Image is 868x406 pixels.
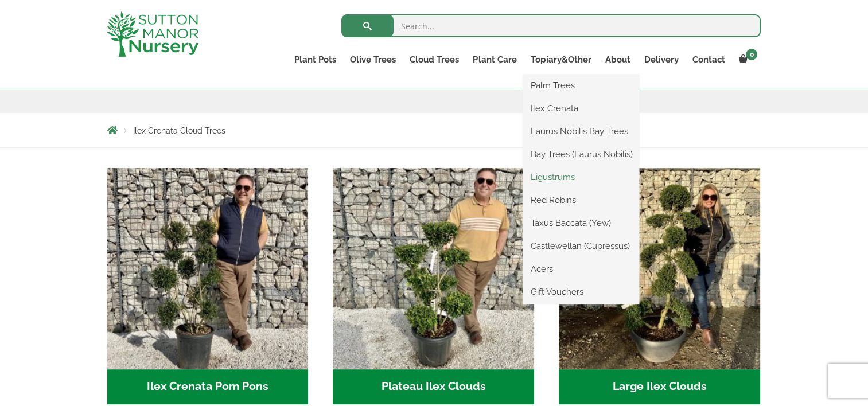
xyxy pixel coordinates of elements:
a: Ilex Crenata [523,100,639,117]
a: Acers [523,260,639,278]
input: Search... [341,14,761,37]
h2: Plateau Ilex Clouds [333,369,534,405]
a: 0 [731,52,761,68]
a: Visit product category Large Ilex Clouds [559,168,760,404]
a: Olive Trees [343,52,403,68]
h2: Ilex Crenata Pom Pons [107,369,309,405]
h2: Large Ilex Clouds [559,369,760,405]
a: Bay Trees (Laurus Nobilis) [523,146,639,163]
a: Taxus Baccata (Yew) [523,214,639,232]
a: Ligustrums [523,169,639,186]
img: Ilex Crenata Pom Pons [107,168,309,369]
a: Plant Care [466,52,523,68]
a: About [598,52,637,68]
a: Castlewellan (Cupressus) [523,237,639,255]
a: Contact [685,52,731,68]
a: Topiary&Other [523,52,598,68]
a: Red Robins [523,192,639,209]
span: Ilex Crenata Cloud Trees [133,126,225,135]
span: 0 [746,49,757,60]
img: logo [107,11,198,57]
nav: Breadcrumbs [107,126,761,135]
a: Delivery [637,52,685,68]
a: Visit product category Ilex Crenata Pom Pons [107,168,309,404]
a: Cloud Trees [403,52,466,68]
a: Palm Trees [523,77,639,94]
img: Large Ilex Clouds [559,168,760,369]
a: Gift Vouchers [523,283,639,300]
a: Plant Pots [287,52,343,68]
a: Laurus Nobilis Bay Trees [523,123,639,140]
img: Plateau Ilex Clouds [333,168,534,369]
a: Visit product category Plateau Ilex Clouds [333,168,534,404]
